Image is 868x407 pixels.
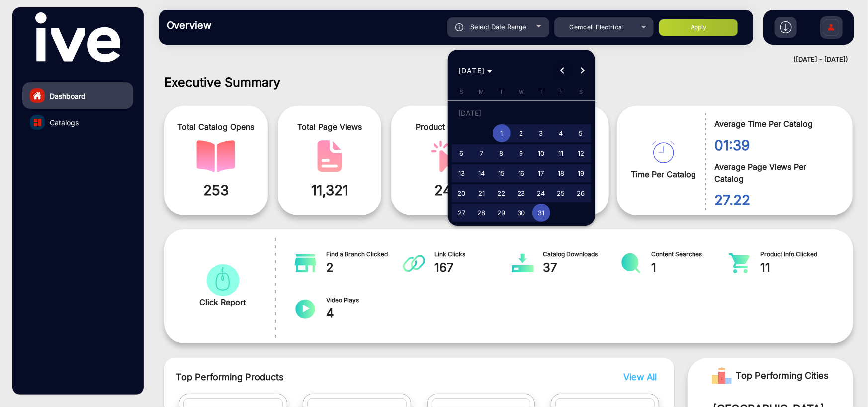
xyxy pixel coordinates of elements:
span: 29 [493,204,511,222]
span: T [500,88,503,95]
button: July 12, 2025 [571,143,591,163]
button: July 20, 2025 [452,183,472,203]
button: July 27, 2025 [452,203,472,223]
span: S [579,88,583,95]
button: July 26, 2025 [571,183,591,203]
span: 16 [513,164,530,182]
span: [DATE] [458,66,485,75]
span: 18 [552,164,570,182]
span: 11 [552,144,570,162]
button: July 14, 2025 [472,163,492,183]
button: July 15, 2025 [492,163,512,183]
span: 15 [493,164,511,182]
button: July 7, 2025 [472,143,492,163]
span: 21 [473,184,491,202]
span: 31 [532,204,550,222]
button: July 21, 2025 [472,183,492,203]
span: 24 [532,184,550,202]
span: 19 [572,164,590,182]
button: July 5, 2025 [571,123,591,143]
span: 10 [532,144,550,162]
button: July 23, 2025 [512,183,531,203]
button: July 30, 2025 [512,203,531,223]
span: 4 [552,124,570,142]
button: July 3, 2025 [531,123,551,143]
button: Next month [572,61,592,81]
button: July 11, 2025 [551,143,571,163]
span: 12 [572,144,590,162]
button: July 19, 2025 [571,163,591,183]
button: July 31, 2025 [531,203,551,223]
button: Previous month [552,61,572,81]
button: Choose month and year [454,62,497,80]
span: W [519,88,524,95]
span: 25 [552,184,570,202]
span: 23 [513,184,530,202]
button: July 2, 2025 [512,123,531,143]
span: F [559,88,563,95]
button: July 25, 2025 [551,183,571,203]
button: July 17, 2025 [531,163,551,183]
span: 2 [513,124,530,142]
button: July 16, 2025 [512,163,531,183]
button: July 1, 2025 [492,123,512,143]
span: 17 [532,164,550,182]
button: July 24, 2025 [531,183,551,203]
button: July 13, 2025 [452,163,472,183]
span: 20 [453,184,471,202]
span: M [479,88,484,95]
span: 28 [473,204,491,222]
span: 8 [493,144,511,162]
span: 3 [532,124,550,142]
span: 22 [493,184,511,202]
button: July 29, 2025 [492,203,512,223]
button: July 8, 2025 [492,143,512,163]
button: July 28, 2025 [472,203,492,223]
span: 13 [453,164,471,182]
button: July 22, 2025 [492,183,512,203]
span: 1 [493,124,511,142]
span: 5 [572,124,590,142]
span: 26 [572,184,590,202]
td: [DATE] [452,103,591,123]
button: July 10, 2025 [531,143,551,163]
span: S [460,88,463,95]
button: July 18, 2025 [551,163,571,183]
span: 27 [453,204,471,222]
span: 6 [453,144,471,162]
button: July 9, 2025 [512,143,531,163]
button: July 4, 2025 [551,123,571,143]
span: 9 [513,144,530,162]
button: July 6, 2025 [452,143,472,163]
span: 7 [473,144,491,162]
span: 14 [473,164,491,182]
span: 30 [513,204,530,222]
span: T [539,88,543,95]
